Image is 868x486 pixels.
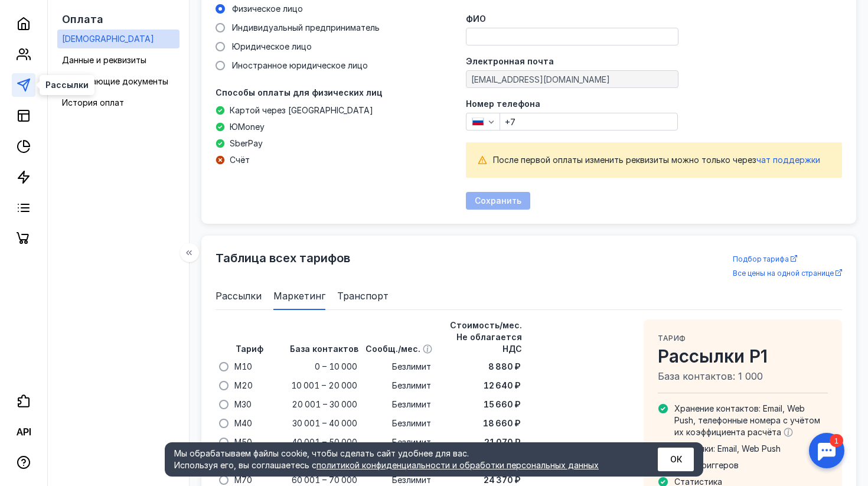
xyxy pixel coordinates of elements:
[392,417,431,429] span: Безлимит
[466,15,486,23] span: ФИО
[756,154,820,166] button: чат поддержки
[658,448,694,471] button: ОК
[57,72,180,91] a: Закрывающие документы
[291,380,357,392] span: 10 001 – 20 000
[316,460,599,470] a: политикой конфиденциальности и обработки персональных данных
[62,76,168,86] span: Закрывающие документы
[57,30,180,48] a: [DEMOGRAPHIC_DATA]
[674,403,820,437] span: Хранение контактов: Email, Web Push, телефонные номера с учётом их коэффициента расчёта
[292,474,357,486] span: 60 001 – 70 000
[488,361,521,373] span: 8 880 ₽
[392,399,431,410] span: Безлимит
[232,41,312,51] span: Юридическое лицо
[216,87,382,97] span: Способы оплаты для физических лиц
[392,436,431,448] span: Безлимит
[450,320,522,354] span: Стоимость/мес. Не облагается НДС
[234,361,252,373] span: M10
[733,269,834,278] span: Все цены на одной странице
[62,13,103,25] span: Оплата
[290,344,358,354] span: База контактов
[234,380,253,392] span: M20
[733,255,789,263] span: Подбор тарифа
[234,474,252,486] span: M70
[466,57,554,66] span: Электронная почта
[484,474,521,486] span: 24 370 ₽
[234,399,252,410] span: M30
[234,417,252,429] span: M40
[292,417,357,429] span: 30 001 – 40 000
[337,289,389,303] span: Транспорт
[62,97,124,107] span: История оплат
[392,380,431,392] span: Безлимит
[57,93,180,112] a: История оплат
[484,436,521,448] span: 21 070 ₽
[45,81,89,89] span: Рассылки
[234,436,252,448] span: M50
[232,4,303,14] span: Физическое лицо
[230,105,373,116] span: Картой через [GEOGRAPHIC_DATA]
[216,289,262,303] span: Рассылки
[484,399,521,410] span: 15 660 ₽
[292,436,357,448] span: 40 001 – 50 000
[62,55,146,65] span: Данные и реквизиты
[483,417,521,429] span: 18 660 ₽
[366,344,420,354] span: Сообщ./мес.
[315,361,357,373] span: 0 – 10 000
[658,345,828,367] span: Рассылки P1
[230,121,265,133] span: ЮMoney
[236,344,263,354] span: Тариф
[733,268,842,279] a: Все цены на одной странице
[392,474,431,486] span: Безлимит
[658,369,828,383] span: База контактов: 1 000
[674,460,739,470] span: До 5 триггеров
[756,155,820,165] span: чат поддержки
[466,100,540,108] span: Номер телефона
[658,334,686,343] span: Тариф
[273,289,325,303] span: Маркетинг
[674,443,781,454] span: Рассылки: Email, Web Push
[230,138,263,149] span: SberPay
[733,253,842,265] a: Подбор тарифа
[62,34,154,44] span: [DEMOGRAPHIC_DATA]
[216,251,350,265] span: Таблица всех тарифов
[392,361,431,373] span: Безлимит
[174,448,629,471] div: Мы обрабатываем файлы cookie, чтобы сделать сайт удобнее для вас. Используя его, вы соглашаетесь c
[493,154,830,166] div: После первой оплаты изменить реквизиты можно только через
[484,380,521,392] span: 12 640 ₽
[232,22,380,32] span: Индивидуальный предприниматель
[230,154,250,166] span: Счёт
[232,60,368,70] span: Иностранное юридическое лицо
[27,7,40,20] div: 1
[57,51,180,70] a: Данные и реквизиты
[292,399,357,410] span: 20 001 – 30 000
